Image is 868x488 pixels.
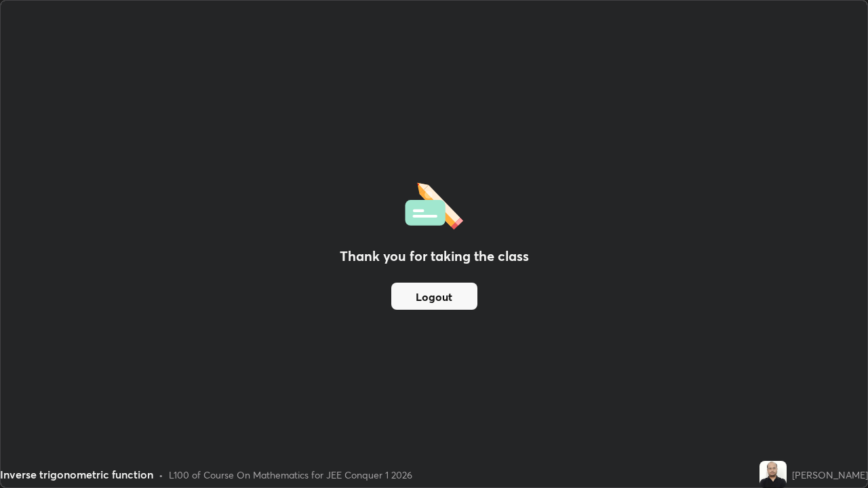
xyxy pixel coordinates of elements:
button: Logout [391,283,477,310]
img: 83f50dee00534478af7b78a8c624c472.jpg [759,461,787,488]
div: [PERSON_NAME] [792,468,868,482]
div: L100 of Course On Mathematics for JEE Conquer 1 2026 [169,468,412,482]
img: offlineFeedback.1438e8b3.svg [405,178,463,230]
div: • [159,468,163,482]
h2: Thank you for taking the class [340,246,529,266]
